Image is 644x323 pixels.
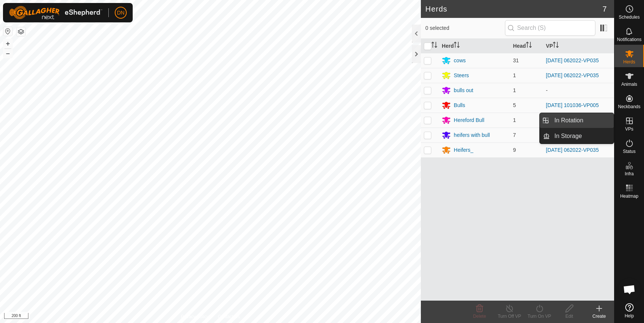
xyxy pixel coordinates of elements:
a: [DATE] 062022-VP035 [546,72,599,78]
a: Help [614,300,644,321]
img: Gallagher Logo [9,6,102,19]
span: 5 [513,102,516,108]
div: Heifers_ [454,146,473,154]
p-sorticon: Activate to sort [553,43,559,49]
span: Schedules [619,15,640,19]
p-sorticon: Activate to sort [454,43,460,49]
div: Bulls [454,101,465,109]
div: heifers with bull [454,131,490,139]
a: Privacy Policy [181,313,209,320]
div: cows [454,57,466,65]
div: Open chat [618,278,641,301]
p-sorticon: Activate to sort [431,43,437,49]
span: 0 selected [425,24,505,32]
a: [DATE] 101036-VP005 [546,102,599,108]
a: Contact Us [218,313,240,320]
li: In Storage [540,129,614,144]
span: Notifications [617,37,641,42]
div: Create [584,313,614,320]
span: 7 [603,3,607,15]
th: VP [543,39,614,53]
th: Herd [439,39,510,53]
span: 9 [513,147,516,153]
a: In Storage [550,129,614,144]
span: Status [623,149,635,154]
div: Turn On VP [524,313,554,320]
a: [DATE] 062022-VP035 [546,147,599,153]
span: 31 [513,57,519,63]
input: Search (S) [505,20,595,36]
span: Infra [625,172,634,176]
td: - [543,83,614,98]
span: In Rotation [554,116,583,125]
a: In Rotation [550,113,614,128]
span: Heatmap [620,194,638,198]
button: Reset Map [3,27,12,36]
div: Steers [454,72,469,79]
h2: Herds [425,4,603,13]
button: – [3,49,12,58]
button: Map Layers [16,27,25,36]
span: In Storage [554,132,582,141]
th: Head [510,39,543,53]
span: 7 [513,132,516,138]
span: Delete [473,314,486,319]
a: [DATE] 062022-VP035 [546,57,599,63]
div: Hereford Bull [454,116,484,124]
div: Turn Off VP [494,313,524,320]
li: In Rotation [540,113,614,128]
p-sorticon: Activate to sort [526,43,532,49]
span: Animals [621,82,637,87]
span: Neckbands [618,104,640,109]
span: DN [117,9,124,17]
span: 1 [513,72,516,78]
span: Help [625,314,634,318]
span: 1 [513,87,516,93]
button: + [3,39,12,48]
span: VPs [625,127,633,131]
span: 1 [513,117,516,123]
div: bulls out [454,87,473,94]
span: Herds [623,60,635,64]
div: Edit [554,313,584,320]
